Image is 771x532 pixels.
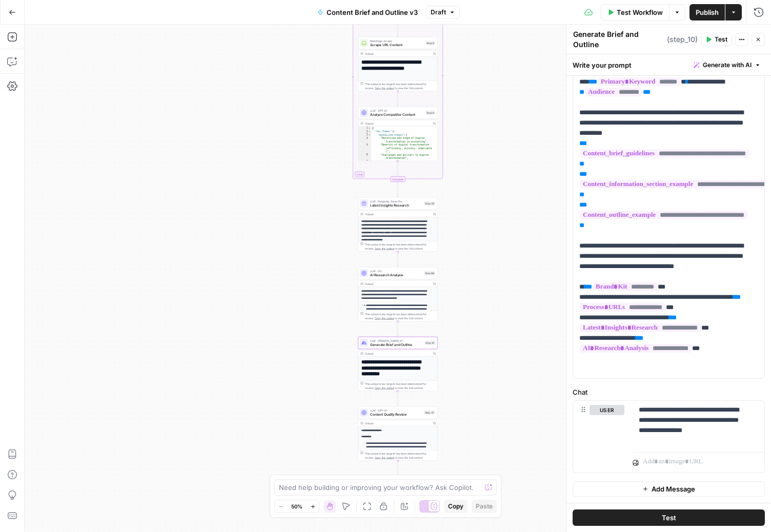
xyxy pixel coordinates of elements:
span: Draft [431,8,446,17]
div: 2 [358,130,371,133]
span: Test [715,35,727,44]
button: Test Workflow [601,4,669,21]
div: LLM · GPT-4.1Analyze Competitor ContentStep 6Output{ "key_themes":{ "emphasized_themes":[ "Defini... [358,107,438,161]
div: 6 [358,153,371,160]
div: Complete [391,176,405,182]
div: Output [365,421,430,425]
div: Output [365,52,430,56]
div: Step 47 [424,411,436,415]
div: This output is too large & has been abbreviated for review. to view the full content. [365,312,435,320]
span: Test [662,513,676,523]
label: Chat [573,387,765,397]
span: Add Message [652,484,695,494]
div: This output is too large & has been abbreviated for review. to view the full content. [365,242,435,251]
span: Analyze Competitor Content [370,112,423,117]
div: Step 39 [424,201,435,206]
span: Content Quality Review [370,412,422,417]
g: Edge from step_47 to end [397,461,399,476]
div: This output is too large & has been abbreviated for review. to view the full content. [365,82,435,90]
button: Copy [444,500,468,513]
div: Write your prompt [566,54,771,75]
div: Step 68 [424,271,435,276]
span: Generate Brief and Outline [370,342,422,347]
div: Complete [358,176,438,182]
button: Test [573,509,765,526]
g: Edge from step_4-iteration-end to step_39 [397,182,399,197]
div: 5 [358,144,371,154]
span: Copy the output [375,247,394,250]
button: Paste [472,500,497,513]
div: Output [365,212,430,216]
div: Output [365,121,430,126]
span: LLM · O3 [370,269,422,273]
span: Test Workflow [617,7,663,17]
span: AI Research Analysis [370,273,422,278]
button: Publish [689,4,725,21]
div: Step 10 [424,341,435,345]
button: user [590,405,624,415]
div: This output is too large & has been abbreviated for review. to view the full content. [365,382,435,390]
span: Copy [448,502,463,511]
span: Toggle code folding, rows 1 through 123 [368,127,371,130]
span: Paste [476,502,493,511]
button: Test [701,33,732,46]
span: Content Brief and Outline v3 [327,7,418,17]
span: 50% [291,502,302,510]
span: Latest Insights Research [370,203,422,208]
button: Generate with AI [689,58,765,72]
span: Copy the output [375,456,394,459]
span: Web Page Scrape [370,39,423,43]
button: Content Brief and Outline v3 [311,4,424,21]
g: Edge from step_68 to step_10 [397,321,399,336]
div: 7 [358,160,371,167]
div: user [573,401,624,473]
span: Toggle code folding, rows 2 through 25 [368,130,371,133]
div: 1 [358,127,371,130]
span: Scrape URL Content [370,43,423,48]
div: Step 5 [425,41,435,46]
span: LLM · GPT-4.1 [370,109,423,113]
div: Step 6 [425,111,435,115]
button: Draft [426,6,460,19]
span: Copy the output [375,317,394,320]
g: Edge from step_5 to step_6 [397,91,399,106]
span: Generate with AI [703,60,752,70]
span: Publish [696,7,719,17]
div: Output [365,282,430,286]
g: Edge from step_10 to step_47 [397,391,399,406]
span: LLM · [PERSON_NAME] 4.1 [370,339,422,343]
div: This output is too large & has been abbreviated for review. to view the full content. [365,452,435,460]
button: Add Message [573,481,765,497]
span: ( step_10 ) [667,34,698,45]
g: Edge from step_4 to step_5 [397,22,399,36]
g: Edge from step_39 to step_68 [397,252,399,267]
span: LLM · Perplexity Sonar Pro [370,199,422,203]
div: 4 [358,137,371,144]
span: Toggle code folding, rows 3 through 14 [368,133,371,137]
textarea: Generate Brief and Outline [573,29,664,50]
div: Output [365,352,430,356]
span: LLM · GPT-4.1 [370,408,422,413]
div: 3 [358,133,371,137]
span: Copy the output [375,386,394,390]
span: Copy the output [375,87,394,90]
